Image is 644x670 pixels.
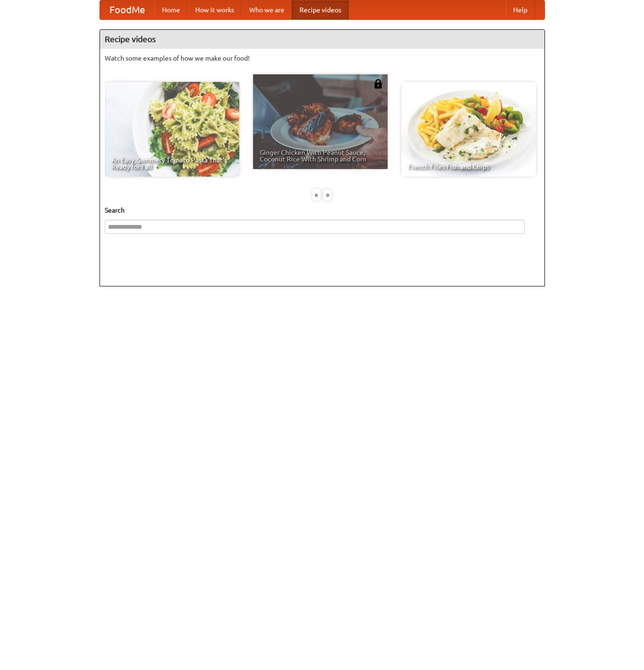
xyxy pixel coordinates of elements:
a: An Easy, Summery Tomato Pasta That's Ready for Fall [105,82,239,177]
a: Help [506,0,535,19]
a: Recipe videos [292,0,349,19]
a: Who we are [242,0,292,19]
a: How it works [188,0,242,19]
h4: Recipe videos [100,30,544,49]
a: FoodMe [100,0,154,19]
h5: Search [105,205,540,215]
img: 483408.png [373,79,383,89]
div: « [312,189,321,201]
a: French Fries Fish and Chips [401,82,536,177]
a: Home [154,0,188,19]
div: » [323,189,332,201]
span: An Easy, Summery Tomato Pasta That's Ready for Fall [111,157,233,170]
span: French Fries Fish and Chips [408,163,529,170]
p: Watch some examples of how we make our food! [105,54,540,63]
